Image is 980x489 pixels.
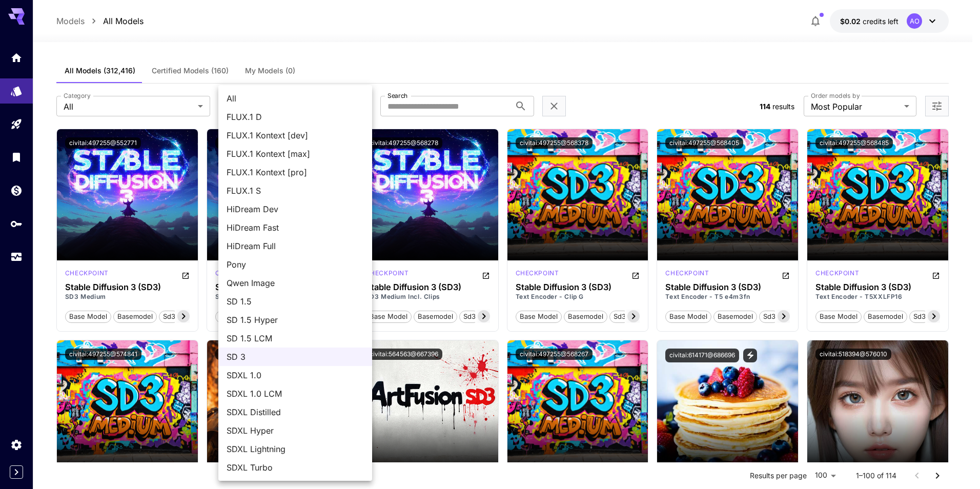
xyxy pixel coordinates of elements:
span: FLUX.1 S [227,185,364,197]
span: FLUX.1 D [227,111,364,123]
span: SDXL 1.0 [227,369,364,381]
span: FLUX.1 Kontext [pro] [227,166,364,178]
span: Qwen Image [227,277,364,289]
span: All [227,92,364,105]
span: SDXL Turbo [227,461,364,474]
span: HiDream Fast [227,221,364,234]
span: SD 3 [227,351,364,363]
iframe: Chat Widget [750,77,980,489]
span: SD 1.5 Hyper [227,314,364,326]
span: HiDream Dev [227,203,364,215]
span: SD 1.5 LCM [227,332,364,344]
span: Pony [227,258,364,271]
span: SD 1.5 [227,295,364,308]
span: SDXL 1.0 LCM [227,388,364,400]
span: SDXL Distilled [227,406,364,418]
span: FLUX.1 Kontext [max] [227,148,364,160]
span: SDXL Hyper [227,424,364,437]
span: SDXL Lightning [227,443,364,455]
span: FLUX.1 Kontext [dev] [227,129,364,141]
span: HiDream Full [227,240,364,252]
